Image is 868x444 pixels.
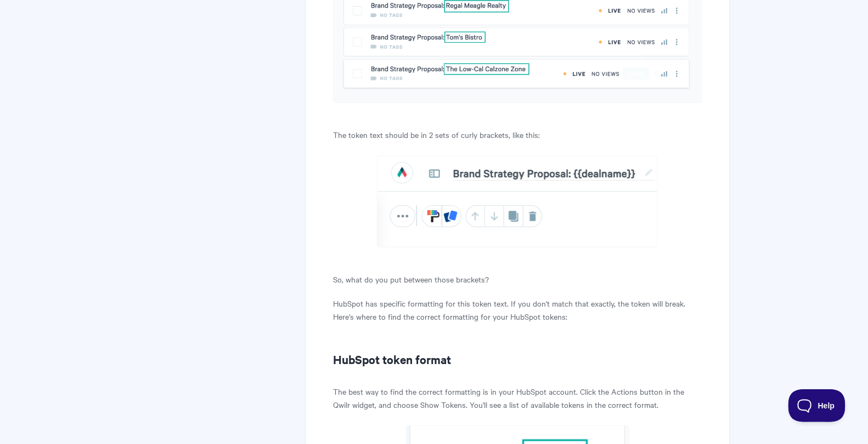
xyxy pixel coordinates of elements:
[333,350,702,368] h2: HubSpot token format
[788,389,846,422] iframe: Toggle Customer Support
[333,297,702,323] p: HubSpot has specific formatting for this token text. If you don't match that exactly, the token w...
[333,273,702,286] p: So, what do you put between those brackets?
[333,385,702,411] p: The best way to find the correct formatting is in your HubSpot account. Click the Actions button ...
[333,128,702,141] p: The token text should be in 2 sets of curly brackets, like this:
